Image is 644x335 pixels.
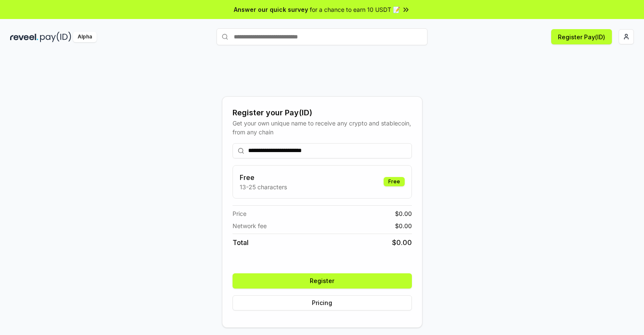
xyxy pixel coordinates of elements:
[240,172,287,182] h3: Free
[310,5,400,14] span: for a chance to earn 10 USDT 📝
[233,273,412,289] button: Register
[234,5,308,14] span: Answer our quick survey
[233,119,412,136] div: Get your own unique name to receive any crypto and stablecoin, from any chain
[233,237,249,248] span: Total
[384,177,405,186] div: Free
[392,237,412,248] span: $ 0.00
[233,295,412,310] button: Pricing
[40,32,71,42] img: pay_id
[233,209,246,218] span: Price
[73,32,97,42] div: Alpha
[551,29,612,44] button: Register Pay(ID)
[240,182,287,191] p: 13-25 characters
[10,32,38,42] img: reveel_dark
[233,221,267,230] span: Network fee
[395,209,412,218] span: $ 0.00
[233,107,412,119] div: Register your Pay(ID)
[395,221,412,230] span: $ 0.00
